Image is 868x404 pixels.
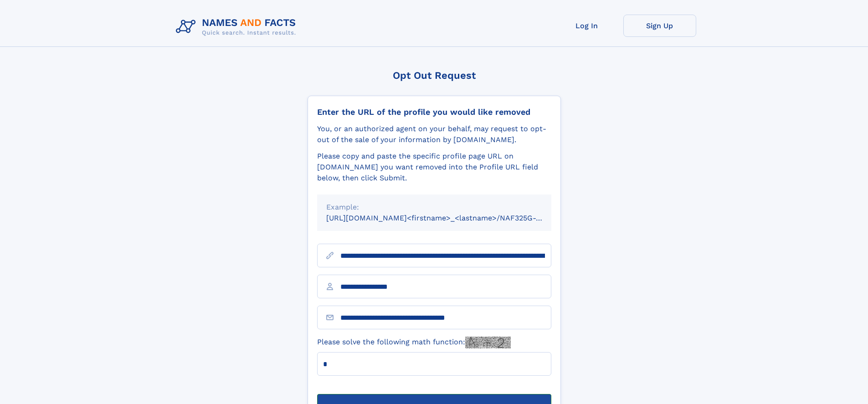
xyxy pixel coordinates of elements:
[326,214,569,222] small: [URL][DOMAIN_NAME]<firstname>_<lastname>/NAF325G-xxxxxxxx
[172,15,303,39] img: Logo Names and Facts
[317,151,551,184] div: Please copy and paste the specific profile page URL on [DOMAIN_NAME] you want removed into the Pr...
[308,70,561,81] div: Opt Out Request
[550,15,623,37] a: Log In
[326,202,542,213] div: Example:
[623,15,696,37] a: Sign Up
[317,107,551,117] div: Enter the URL of the profile you would like removed
[317,337,511,348] label: Please solve the following math function:
[317,123,551,145] div: You, or an authorized agent on your behalf, may request to opt-out of the sale of your informatio...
